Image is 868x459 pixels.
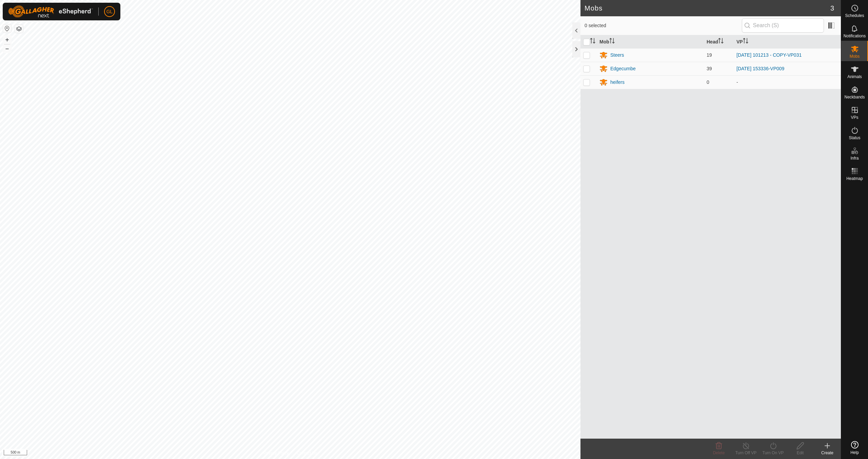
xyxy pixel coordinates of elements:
img: Gallagher Logo [8,5,93,18]
p-sorticon: Activate to sort [743,39,748,44]
span: Delete [713,451,725,455]
th: Mob [597,35,704,49]
span: Neckbands [844,95,865,99]
input: Search (S) [742,18,824,33]
button: + [3,36,11,44]
button: – [3,44,11,53]
span: 0 selected [585,22,742,29]
div: heifers [610,79,625,86]
span: Status [849,136,860,140]
p-sorticon: Activate to sort [609,39,615,44]
span: GL [106,8,113,15]
div: Create [814,450,841,456]
h2: Mobs [585,4,830,12]
a: Help [841,438,868,457]
span: 39 [707,66,712,71]
span: Animals [847,75,862,79]
span: Infra [850,156,859,160]
a: [DATE] 101213 - COPY-VP031 [736,52,802,58]
button: Reset Map [3,24,11,33]
span: Heatmap [846,177,863,181]
th: Head [704,35,734,49]
p-sorticon: Activate to sort [590,39,595,44]
span: 0 [707,79,709,85]
p-sorticon: Activate to sort [718,39,724,44]
span: Notifications [844,34,866,38]
span: Help [850,451,859,455]
div: Edgecumbe [610,65,636,72]
a: Contact Us [297,450,317,456]
td: - [734,75,841,89]
span: VPs [851,115,858,120]
button: Map Layers [15,25,23,33]
a: [DATE] 153336-VP009 [736,66,784,71]
th: VP [734,35,841,49]
div: Turn Off VP [732,450,759,456]
span: 3 [830,3,834,13]
span: Schedules [845,14,864,18]
a: Privacy Policy [263,450,289,456]
div: Edit [787,450,814,456]
span: 19 [707,52,712,58]
div: Steers [610,52,624,59]
div: Turn On VP [759,450,787,456]
span: Mobs [850,54,860,58]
